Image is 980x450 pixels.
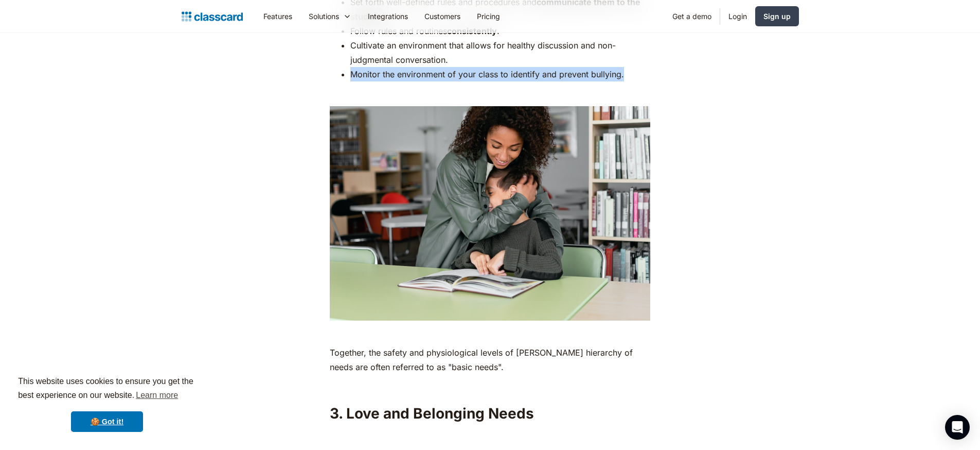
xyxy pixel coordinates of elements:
a: Customers [416,5,469,28]
a: dismiss cookie message [71,411,143,432]
a: Integrations [360,5,416,28]
strong: consistently [447,26,497,36]
div: Solutions [309,11,339,22]
div: Solutions [300,5,360,28]
h2: 3. Love and Belonging Needs [330,404,650,423]
a: Sign up [755,6,799,26]
div: Open Intercom Messenger [945,415,970,440]
p: Together, the safety and physiological levels of [PERSON_NAME] hierarchy of needs are often refer... [330,345,650,374]
a: home [182,9,243,24]
span: This website uses cookies to ensure you get the best experience on our website. [18,375,196,403]
a: Pricing [469,5,508,28]
p: ‍ [330,326,650,340]
a: Login [720,5,755,28]
li: Cultivate an environment that allows for healthy discussion and non-judgmental conversation. [350,38,650,67]
a: learn more about cookies [134,388,180,403]
img: A teacher hugging a student in the classroom [330,106,650,321]
a: Get a demo [664,5,720,28]
div: Sign up [763,11,791,22]
p: ‍ [330,379,650,394]
li: Monitor the environment of your class to identify and prevent bullying. [350,67,650,81]
a: Features [255,5,300,28]
p: ‍ [330,87,650,101]
div: cookieconsent [8,365,206,442]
